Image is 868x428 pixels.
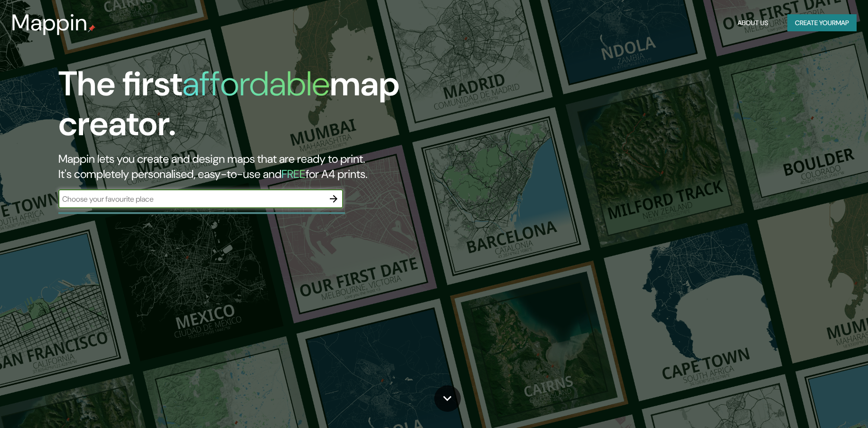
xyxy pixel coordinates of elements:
button: Create yourmap [787,14,857,32]
h3: Mappin [11,9,88,36]
h5: FREE [281,167,306,181]
h1: The first map creator. [58,64,493,151]
h1: affordable [182,62,330,106]
input: Choose your favourite place [58,194,324,205]
button: About Us [734,14,772,32]
h2: Mappin lets you create and design maps that are ready to print. It's completely personalised, eas... [58,151,493,182]
img: mappin-pin [88,25,95,32]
